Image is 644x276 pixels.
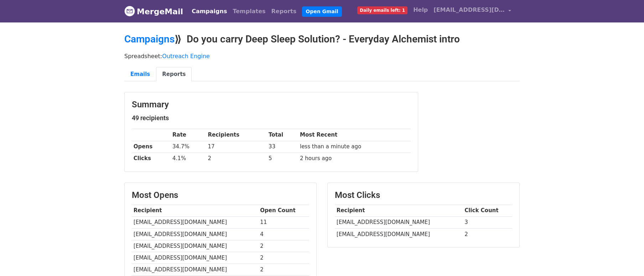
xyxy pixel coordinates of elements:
[132,228,258,240] td: [EMAIL_ADDRESS][DOMAIN_NAME]
[298,141,411,153] td: less than a minute ago
[335,190,512,200] h3: Most Clicks
[258,240,309,252] td: 2
[433,6,505,14] span: [EMAIL_ADDRESS][DOMAIN_NAME]
[335,205,463,216] th: Recipient
[335,216,463,228] td: [EMAIL_ADDRESS][DOMAIN_NAME]
[124,33,175,45] a: Campaigns
[267,141,298,153] td: 33
[124,67,156,82] a: Emails
[267,153,298,164] td: 5
[124,6,135,16] img: MergeMail logo
[162,53,210,60] a: Outreach Engine
[298,153,411,164] td: 2 hours ago
[132,141,171,153] th: Opens
[132,153,171,164] th: Clicks
[124,33,520,45] h2: ⟫ Do you carry Deep Sleep Solution? - Everyday Alchemist intro
[354,3,410,17] a: Daily emails left: 1
[258,264,309,276] td: 2
[132,114,411,122] h5: 49 recipients
[171,153,206,164] td: 4.1%
[132,190,309,200] h3: Most Opens
[171,129,206,141] th: Rate
[132,216,258,228] td: [EMAIL_ADDRESS][DOMAIN_NAME]
[258,216,309,228] td: 11
[431,3,514,20] a: [EMAIL_ADDRESS][DOMAIN_NAME]
[124,52,520,60] p: Spreadsheet:
[463,228,512,240] td: 2
[302,6,342,17] a: Open Gmail
[132,205,258,216] th: Recipient
[267,129,298,141] th: Total
[206,129,267,141] th: Recipients
[258,228,309,240] td: 4
[258,252,309,264] td: 2
[230,4,268,19] a: Templates
[132,240,258,252] td: [EMAIL_ADDRESS][DOMAIN_NAME]
[335,228,463,240] td: [EMAIL_ADDRESS][DOMAIN_NAME]
[258,205,309,216] th: Open Count
[463,205,512,216] th: Click Count
[463,216,512,228] td: 3
[171,141,206,153] td: 34.7%
[132,252,258,264] td: [EMAIL_ADDRESS][DOMAIN_NAME]
[156,67,192,82] a: Reports
[124,4,183,19] a: MergeMail
[189,4,230,19] a: Campaigns
[206,141,267,153] td: 17
[410,3,431,17] a: Help
[298,129,411,141] th: Most Recent
[269,4,300,19] a: Reports
[132,264,258,276] td: [EMAIL_ADDRESS][DOMAIN_NAME]
[206,153,267,164] td: 2
[132,99,411,110] h3: Summary
[357,6,407,14] span: Daily emails left: 1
